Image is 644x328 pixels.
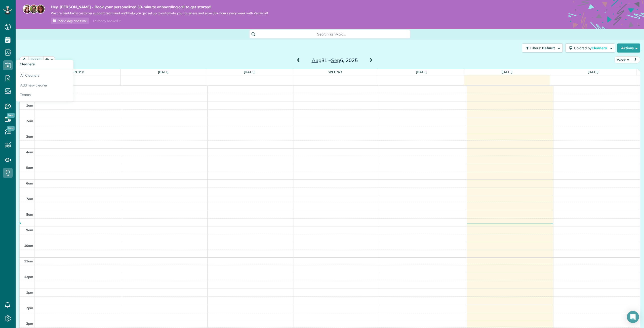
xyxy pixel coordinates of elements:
a: [DATE] [502,70,512,74]
span: Colored by [574,46,609,50]
div: Open Intercom Messenger [627,311,639,323]
a: Pick a day and time [51,18,89,24]
span: 7am [26,197,33,201]
span: Aug [312,57,321,63]
button: Actions [617,43,640,53]
span: 11am [24,259,33,263]
span: Filters: [530,46,541,50]
span: 1pm [26,290,33,294]
span: 10am [24,244,33,248]
span: Pick a day and time [58,19,87,23]
a: [DATE] [416,70,427,74]
span: 2am [26,119,33,123]
a: Wed 9/3 [328,70,342,74]
span: 8am [26,212,33,216]
button: Week [615,56,631,63]
a: [DATE] [588,70,598,74]
span: 12pm [24,275,33,279]
span: 1am [26,103,33,107]
span: New [7,126,15,131]
strong: Hey, [PERSON_NAME] - Book your personalized 30-minute onboarding call to get started! [51,5,268,10]
button: [DATE] [28,56,44,63]
span: We are ZenMaid’s customer support team and we’ll help you get set up to automate your business an... [51,11,268,15]
span: Cleaners [20,62,35,66]
span: 3pm [26,321,33,325]
button: next [631,56,640,63]
a: Add new cleaner [16,80,73,90]
a: [DATE] [158,70,169,74]
span: 3am [26,134,33,138]
div: I already booked it [90,18,124,24]
button: Filters: Default [522,43,563,53]
span: 2pm [26,306,33,310]
a: Sun 8/31 [70,70,85,74]
a: [DATE] [244,70,255,74]
span: New [7,113,15,118]
span: 6am [26,181,33,185]
a: Teams [16,90,73,102]
a: All Cleaners [16,69,73,80]
img: jorge-587dff0eeaa6aab1f244e6dc62b8924c3b6ad411094392a53c71c6c4a576187d.jpg [29,5,38,14]
span: Default [542,46,555,50]
span: Sep [331,57,340,63]
button: Colored byCleaners [565,43,615,53]
span: 4am [26,150,33,154]
a: Filters: Default [519,43,563,53]
span: 9am [26,228,33,232]
h2: 31 – 6, 2025 [303,58,366,63]
button: prev [19,56,29,63]
span: Cleaners [591,46,608,50]
img: michelle-19f622bdf1676172e81f8f8fba1fb50e276960ebfe0243fe18214015130c80e4.jpg [36,5,45,14]
span: 5am [26,166,33,170]
img: maria-72a9807cf96188c08ef61303f053569d2e2a8a1cde33d635c8a3ac13582a053d.jpg [23,5,32,14]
